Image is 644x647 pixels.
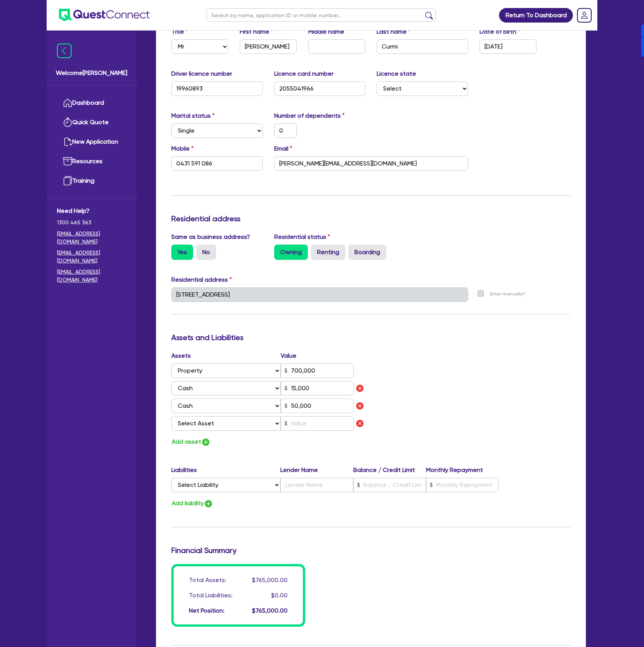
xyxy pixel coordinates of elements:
label: Balance / Credit Limit [353,465,426,475]
input: Balance / Credit Limit [353,478,426,492]
input: Value [281,416,354,431]
input: DD / MM / YYYY [480,39,537,54]
img: icon remove asset liability [355,401,364,410]
a: [EMAIL_ADDRESS][DOMAIN_NAME] [57,230,126,246]
label: Assets [171,351,281,360]
label: Owning [274,245,308,260]
input: Search by name, application ID or mobile number... [207,8,436,22]
a: New Application [57,132,126,152]
label: Licence state [377,69,416,78]
label: Licence card number [274,69,333,78]
a: [EMAIL_ADDRESS][DOMAIN_NAME] [57,268,126,284]
label: Marital status [171,111,215,120]
a: Resources [57,152,126,171]
img: resources [63,157,72,166]
img: training [63,176,72,185]
label: Monthly Repayment [426,465,499,475]
span: $0.00 [271,592,288,599]
input: Value [281,363,354,378]
label: Lender Name [280,465,353,475]
label: Number of dependents [274,111,345,120]
a: Dashboard [57,93,126,113]
a: Dropdown toggle [574,5,594,25]
img: icon-menu-close [57,44,72,58]
h3: Residential address [171,214,571,223]
a: Return To Dashboard [499,8,573,23]
h3: Financial Summary [171,546,571,555]
label: Same as business address? [171,232,250,242]
input: Lender Name [280,478,353,492]
span: Welcome [PERSON_NAME] [56,68,127,78]
div: Net Position: [189,606,224,615]
img: icon-add [201,438,210,447]
label: No [196,245,216,260]
label: Value [281,351,296,360]
label: Driver licence number [171,69,232,78]
span: $765,000.00 [252,607,288,614]
img: icon remove asset liability [355,419,364,428]
label: Enter manually? [490,290,525,298]
button: Add asset [171,437,211,447]
label: Renting [311,245,345,260]
label: Residential address [171,275,232,284]
label: First name [240,27,273,36]
label: Last name [377,27,410,36]
input: Monthly Repayment [426,478,499,492]
label: Liabilities [171,465,280,475]
span: Need Help? [57,206,126,216]
div: Total Liabilities: [189,591,233,600]
a: Training [57,171,126,191]
img: icon remove asset liability [355,384,364,393]
img: icon-add [204,499,213,508]
label: Middle name [308,27,344,36]
img: quick-quote [63,118,72,127]
label: Boarding [348,245,386,260]
span: $765,000.00 [252,576,288,584]
img: quest-connect-logo-blue [59,9,150,21]
label: Mobile [171,144,194,153]
label: Title [171,27,188,36]
input: Value [281,399,354,413]
span: 1300 465 363 [57,219,126,227]
input: Value [281,381,354,396]
button: Add liability [171,498,213,509]
label: Residential status [274,232,330,242]
label: Email [274,144,292,153]
label: Date of birth [480,27,520,36]
a: [EMAIL_ADDRESS][DOMAIN_NAME] [57,249,126,265]
img: new-application [63,137,72,146]
label: Yes [171,245,193,260]
a: Quick Quote [57,113,126,132]
h3: Assets and Liabilities [171,333,571,342]
div: Total Assets: [189,576,226,585]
